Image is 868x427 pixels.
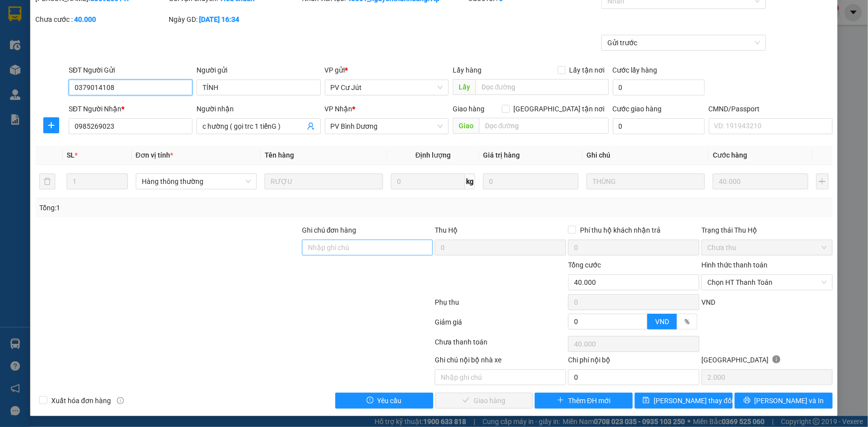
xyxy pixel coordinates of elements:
[701,225,833,236] div: Trạng thái Thu Hộ
[335,393,433,409] button: exclamation-circleYêu cầu
[435,226,458,234] span: Thu Hộ
[479,118,609,134] input: Dọc đường
[684,318,689,326] span: %
[307,122,315,130] span: user-add
[483,173,579,189] input: 0
[302,226,357,234] label: Ghi chú đơn hàng
[100,37,140,45] span: BD09250210
[117,397,124,404] span: info-circle
[568,354,699,369] div: Chi phí nội bộ
[613,105,662,113] label: Cước giao hàng
[302,240,433,256] input: Ghi chú đơn hàng
[39,202,335,213] div: Tổng: 1
[755,395,824,406] span: [PERSON_NAME] và In
[69,103,193,114] div: SĐT Người Nhận
[325,105,353,113] span: VP Nhận
[735,393,833,409] button: printer[PERSON_NAME] và In
[654,395,733,406] span: [PERSON_NAME] thay đổi
[707,240,827,255] span: Chưa thu
[95,45,140,52] span: 10:23:24 [DATE]
[465,173,475,189] span: kg
[655,318,669,326] span: VND
[582,146,709,165] th: Ghi chú
[435,393,533,409] button: checkGiao hàng
[453,105,484,113] span: Giao hàng
[707,275,827,290] span: Chọn HT Thanh Toán
[69,65,193,76] div: SĐT Người Gửi
[76,69,92,84] span: Nơi nhận:
[772,355,780,363] span: info-circle
[568,261,601,269] span: Tổng cước
[265,173,383,189] input: VD: Bàn, Ghế
[26,16,81,53] strong: CÔNG TY TNHH [GEOGRAPHIC_DATA] 214 QL13 - P.26 - Q.BÌNH THẠNH - TP HCM 1900888606
[586,173,705,189] input: Ghi Chú
[713,173,808,189] input: 0
[34,70,68,75] span: PV Bình Dương
[557,397,564,405] span: plus
[476,79,609,95] input: Dọc đường
[713,151,747,159] span: Cước hàng
[453,66,482,74] span: Lấy hàng
[643,397,650,405] span: save
[453,79,476,95] span: Lấy
[265,151,294,159] span: Tên hàng
[607,35,760,50] span: Gửi trước
[378,395,402,406] span: Yêu cầu
[613,66,658,74] label: Cước lấy hàng
[576,225,665,236] span: Phí thu hộ khách nhận trả
[566,65,609,76] span: Lấy tận nơi
[100,70,129,75] span: PV Đắk Song
[47,395,115,406] span: Xuất hóa đơn hàng
[434,297,568,314] div: Phụ thu
[434,337,568,354] div: Chưa thanh toán
[43,117,59,133] button: plus
[535,393,633,409] button: plusThêm ĐH mới
[34,60,115,67] strong: BIÊN NHẬN GỬI HÀNG HOÁ
[136,151,173,159] span: Đơn vị tính
[701,354,833,369] div: [GEOGRAPHIC_DATA]
[435,354,566,369] div: Ghi chú nội bộ nhà xe
[816,173,829,189] button: plus
[709,103,833,114] div: CMND/Passport
[74,15,96,23] b: 40.000
[331,80,443,95] span: PV Cư Jút
[510,103,609,114] span: [GEOGRAPHIC_DATA] tận nơi
[44,121,59,129] span: plus
[35,14,167,25] div: Chưa cước :
[199,15,239,23] b: [DATE] 16:34
[635,393,733,409] button: save[PERSON_NAME] thay đổi
[483,151,520,159] span: Giá trị hàng
[434,317,568,334] div: Giảm giá
[701,298,715,306] span: VND
[325,65,449,76] div: VP gửi
[613,118,705,134] input: Cước giao hàng
[435,369,566,385] input: Nhập ghi chú
[10,22,23,47] img: logo
[196,65,320,76] div: Người gửi
[613,80,705,95] input: Cước lấy hàng
[331,119,443,134] span: PV Bình Dương
[453,118,479,134] span: Giao
[39,173,55,189] button: delete
[701,261,768,269] label: Hình thức thanh toán
[169,14,300,25] div: Ngày GD:
[415,151,451,159] span: Định lượng
[568,395,610,406] span: Thêm ĐH mới
[67,151,75,159] span: SL
[744,397,751,405] span: printer
[196,103,320,114] div: Người nhận
[367,397,374,405] span: exclamation-circle
[142,174,251,189] span: Hàng thông thường
[10,69,20,84] span: Nơi gửi:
